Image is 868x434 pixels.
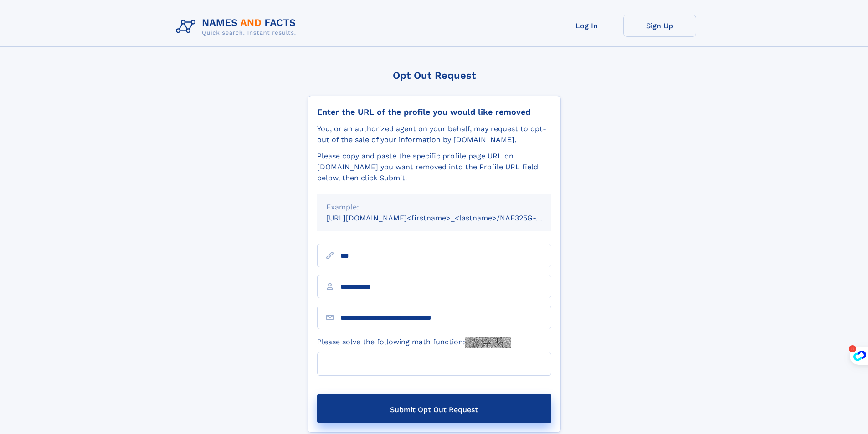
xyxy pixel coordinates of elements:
[317,107,551,117] div: Enter the URL of the profile you would like removed
[326,214,569,222] small: [URL][DOMAIN_NAME]<firstname>_<lastname>/NAF325G-xxxxxxxx
[317,123,551,145] div: You, or an authorized agent on your behalf, may request to opt-out of the sale of your informatio...
[308,70,561,81] div: Opt Out Request
[326,202,542,213] div: Example:
[172,15,303,39] img: Logo Names and Facts
[550,15,623,37] a: Log In
[623,15,696,37] a: Sign Up
[317,151,551,184] div: Please copy and paste the specific profile page URL on [DOMAIN_NAME] you want removed into the Pr...
[317,394,551,423] button: Submit Opt Out Request
[317,337,511,348] label: Please solve the following math function:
